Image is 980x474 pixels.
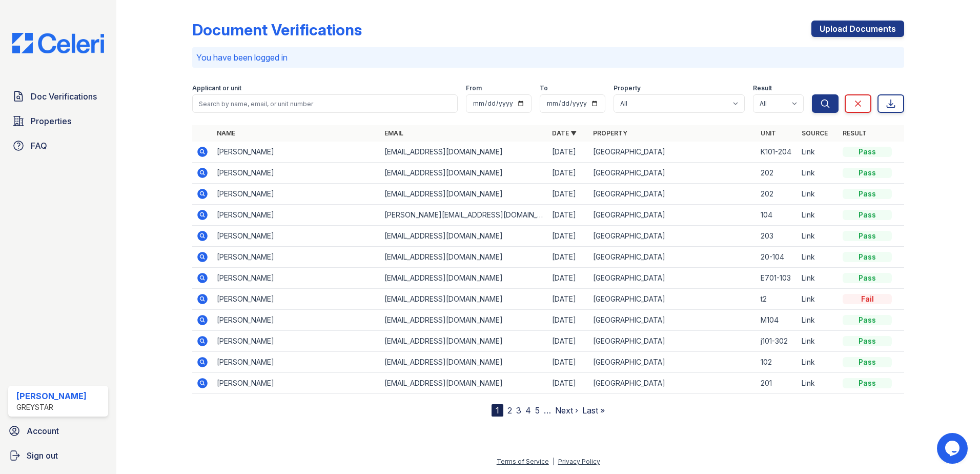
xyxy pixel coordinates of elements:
[31,115,71,127] span: Properties
[589,331,757,352] td: [GEOGRAPHIC_DATA]
[380,331,548,352] td: [EMAIL_ADDRESS][DOMAIN_NAME]
[843,147,892,157] div: Pass
[843,315,892,325] div: Pass
[380,142,548,163] td: [EMAIL_ADDRESS][DOMAIN_NAME]
[589,226,757,247] td: [GEOGRAPHIC_DATA]
[213,247,380,268] td: [PERSON_NAME]
[798,142,839,163] td: Link
[548,184,589,205] td: [DATE]
[217,129,235,137] a: Name
[535,405,540,416] a: 5
[798,247,839,268] td: Link
[31,90,97,103] span: Doc Verifications
[843,129,867,137] a: Result
[811,21,904,37] a: Upload Documents
[757,205,798,226] td: 104
[753,84,772,92] label: Result
[553,458,555,465] div: |
[8,111,108,131] a: Properties
[548,373,589,394] td: [DATE]
[380,310,548,331] td: [EMAIL_ADDRESS][DOMAIN_NAME]
[548,310,589,331] td: [DATE]
[27,425,59,437] span: Account
[843,210,892,220] div: Pass
[380,247,548,268] td: [EMAIL_ADDRESS][DOMAIN_NAME]
[507,405,512,416] a: 2
[497,458,549,465] a: Terms of Service
[757,289,798,310] td: t2
[843,357,892,367] div: Pass
[192,94,458,113] input: Search by name, email, or unit number
[384,129,403,137] a: Email
[544,404,551,417] span: …
[757,373,798,394] td: 201
[843,168,892,178] div: Pass
[548,331,589,352] td: [DATE]
[213,226,380,247] td: [PERSON_NAME]
[757,142,798,163] td: K101-204
[192,21,362,39] div: Document Verifications
[196,51,900,64] p: You have been logged in
[548,205,589,226] td: [DATE]
[757,352,798,373] td: 102
[843,231,892,241] div: Pass
[213,268,380,289] td: [PERSON_NAME]
[16,402,87,412] div: Greystar
[548,247,589,268] td: [DATE]
[558,458,600,465] a: Privacy Policy
[757,268,798,289] td: E701-103
[798,352,839,373] td: Link
[589,142,757,163] td: [GEOGRAPHIC_DATA]
[614,84,641,92] label: Property
[937,433,970,464] iframe: chat widget
[548,163,589,184] td: [DATE]
[798,226,839,247] td: Link
[380,289,548,310] td: [EMAIL_ADDRESS][DOMAIN_NAME]
[757,247,798,268] td: 20-104
[589,373,757,394] td: [GEOGRAPHIC_DATA]
[582,405,605,416] a: Last »
[798,289,839,310] td: Link
[548,268,589,289] td: [DATE]
[380,184,548,205] td: [EMAIL_ADDRESS][DOMAIN_NAME]
[555,405,578,416] a: Next ›
[27,449,58,462] span: Sign out
[213,142,380,163] td: [PERSON_NAME]
[843,378,892,388] div: Pass
[4,33,112,53] img: CE_Logo_Blue-a8612792a0a2168367f1c8372b55b34899dd931a85d93a1a3d3e32e68fde9ad4.png
[516,405,521,416] a: 3
[548,352,589,373] td: [DATE]
[757,226,798,247] td: 203
[802,129,828,137] a: Source
[548,142,589,163] td: [DATE]
[843,189,892,199] div: Pass
[589,163,757,184] td: [GEOGRAPHIC_DATA]
[798,205,839,226] td: Link
[16,390,87,402] div: [PERSON_NAME]
[589,352,757,373] td: [GEOGRAPHIC_DATA]
[761,129,776,137] a: Unit
[380,373,548,394] td: [EMAIL_ADDRESS][DOMAIN_NAME]
[8,86,108,107] a: Doc Verifications
[540,84,548,92] label: To
[757,184,798,205] td: 202
[492,404,503,417] div: 1
[798,184,839,205] td: Link
[4,421,112,441] a: Account
[8,135,108,156] a: FAQ
[589,205,757,226] td: [GEOGRAPHIC_DATA]
[380,268,548,289] td: [EMAIL_ADDRESS][DOMAIN_NAME]
[843,294,892,304] div: Fail
[798,310,839,331] td: Link
[213,163,380,184] td: [PERSON_NAME]
[4,445,112,466] a: Sign out
[589,289,757,310] td: [GEOGRAPHIC_DATA]
[213,331,380,352] td: [PERSON_NAME]
[843,252,892,262] div: Pass
[213,310,380,331] td: [PERSON_NAME]
[380,205,548,226] td: [PERSON_NAME][EMAIL_ADDRESS][DOMAIN_NAME]
[589,310,757,331] td: [GEOGRAPHIC_DATA]
[380,163,548,184] td: [EMAIL_ADDRESS][DOMAIN_NAME]
[213,289,380,310] td: [PERSON_NAME]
